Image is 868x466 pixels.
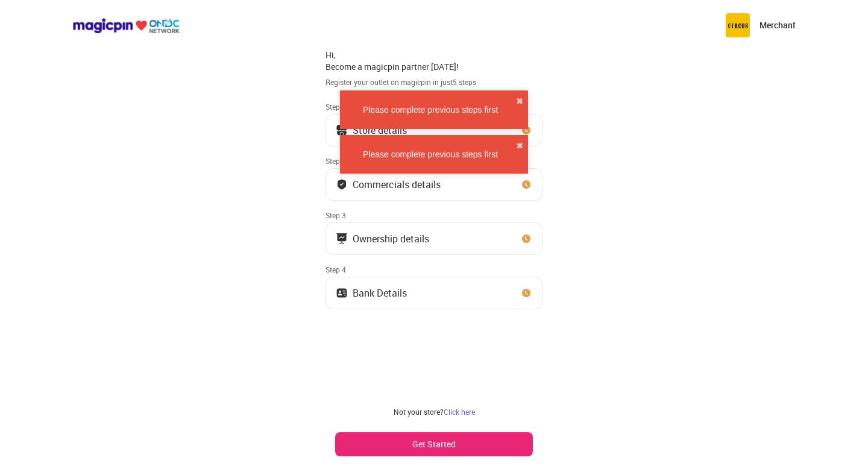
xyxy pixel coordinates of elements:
[353,236,429,242] div: Ownership details
[520,287,532,299] img: clock_icon_new.67dbf243.svg
[325,222,542,255] button: Ownership details
[516,140,523,152] button: close
[520,233,532,245] img: clock_icon_new.67dbf243.svg
[336,124,348,136] img: storeIcon.9b1f7264.svg
[325,114,542,146] button: Store details
[444,407,475,417] a: Click here
[394,407,444,417] span: Not your store?
[726,13,750,37] img: circus.b677b59b.png
[325,277,542,309] button: Bank Details
[335,432,533,456] button: Get Started
[345,148,516,160] div: Please complete previous steps first
[516,95,523,107] button: close
[520,178,532,190] img: clock_icon_new.67dbf243.svg
[336,233,348,245] img: commercials_icon.983f7837.svg
[353,290,407,296] div: Bank Details
[325,156,542,166] div: Step 2
[336,287,348,299] img: ownership_icon.37569ceb.svg
[345,104,516,116] div: Please complete previous steps first
[325,49,542,72] div: Hi, Become a magicpin partner [DATE]!
[325,168,542,201] button: Commercials details
[325,210,542,220] div: Step 3
[72,17,180,34] img: ondc-logo-new-small.8a59708e.svg
[325,265,542,274] div: Step 4
[325,77,542,87] div: Register your outlet on magicpin in just 5 steps
[353,181,441,187] div: Commercials details
[336,178,348,190] img: bank_details_tick.fdc3558c.svg
[325,102,542,112] div: Step 1
[759,19,796,31] p: Merchant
